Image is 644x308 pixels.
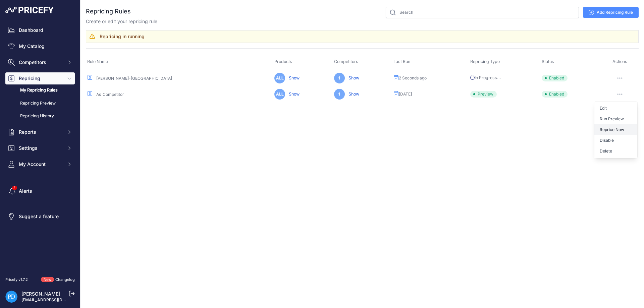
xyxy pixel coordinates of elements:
div: Pricefy v1.7.2 [5,277,28,283]
button: Run Preview [594,114,637,124]
span: Repricing [19,75,63,82]
span: [DATE] [399,91,412,97]
button: Competitors [5,56,75,68]
span: Last Run [393,59,410,64]
img: Pricefy Logo [5,7,54,13]
a: My Catalog [5,40,75,52]
a: Dashboard [5,24,75,36]
a: Add Repricing Rule [583,7,639,18]
input: Search [386,7,579,18]
a: [PERSON_NAME]-[GEOGRAPHIC_DATA] [96,76,172,81]
span: Reports [19,129,63,135]
span: My Account [19,161,63,168]
a: Show [346,91,359,97]
span: Competitors [334,59,358,64]
span: 2 Seconds ago [399,75,427,81]
span: Status [542,59,554,64]
h2: Repricing Rules [86,7,131,16]
a: Show [286,91,300,97]
a: Show [346,75,359,80]
span: Settings [19,145,63,151]
span: In Progress... [470,75,501,80]
button: Delete [594,146,637,157]
p: Create or edit your repricing rule [86,18,157,25]
a: Suggest a feature [5,210,75,223]
button: Settings [5,142,75,154]
button: Repricing [5,72,75,84]
a: Changelog [55,277,75,282]
button: Reprice Now [594,124,637,135]
a: [PERSON_NAME] [21,291,60,297]
span: Repricing Type [470,59,500,64]
a: Edit [594,103,637,114]
button: Disable [594,135,637,146]
h3: Repricing in running [100,33,145,40]
button: Reports [5,126,75,138]
span: ALL [274,73,285,83]
span: Enabled [542,91,568,98]
span: Preview [470,91,497,98]
a: Show [286,75,300,80]
a: My Repricing Rules [5,84,75,96]
nav: Sidebar [5,24,75,269]
span: ALL [274,89,285,100]
a: [EMAIL_ADDRESS][DOMAIN_NAME] [21,297,92,302]
span: Rule Name [87,59,108,64]
span: Enabled [542,75,568,81]
span: 1 [334,89,345,100]
button: My Account [5,158,75,170]
span: Competitors [19,59,63,66]
a: As_Competitor [96,92,124,97]
span: Actions [612,59,627,64]
a: Repricing Preview [5,98,75,109]
a: Alerts [5,185,75,197]
a: Repricing History [5,110,75,122]
span: 1 [334,73,345,83]
span: New [41,277,54,283]
span: Products [274,59,292,64]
